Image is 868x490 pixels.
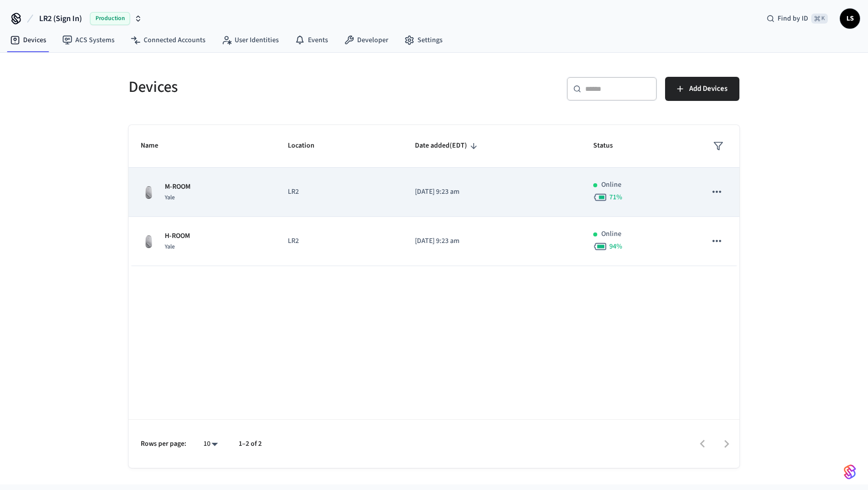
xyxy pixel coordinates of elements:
[778,14,808,24] span: Find by ID
[123,31,213,49] a: Connected Accounts
[54,31,123,49] a: ACS Systems
[165,182,190,192] p: M-ROOM
[840,9,860,29] button: LS
[841,10,859,28] span: LS
[39,13,82,25] span: LR2 (Sign In)
[593,138,626,154] span: Status
[844,464,856,480] img: SeamLogoGradient.69752ec5.svg
[213,31,287,49] a: User Identities
[609,241,622,252] span: 94 %
[165,193,175,202] span: Yale
[609,192,622,202] span: 71 %
[141,233,157,250] img: August Wifi Smart Lock 3rd Gen, Silver, Front
[288,138,328,154] span: Location
[288,187,391,197] p: LR2
[165,242,175,251] span: Yale
[396,31,451,49] a: Settings
[198,437,223,451] div: 10
[601,180,621,190] p: Online
[141,184,157,200] img: August Wifi Smart Lock 3rd Gen, Silver, Front
[415,236,569,247] p: [DATE] 9:23 am
[601,229,621,239] p: Online
[336,31,396,49] a: Developer
[689,82,727,95] span: Add Devices
[239,439,262,449] p: 1–2 of 2
[141,439,186,449] p: Rows per page:
[129,77,428,97] h5: Devices
[415,138,480,154] span: Date added(EDT)
[90,12,130,25] span: Production
[141,138,171,154] span: Name
[758,10,836,28] div: Find by ID⌘ K
[165,231,190,241] p: H-ROOM
[288,236,391,247] p: LR2
[811,14,828,24] span: ⌘ K
[287,31,336,49] a: Events
[2,31,54,49] a: Devices
[665,77,739,101] button: Add Devices
[415,187,569,197] p: [DATE] 9:23 am
[129,125,739,266] table: sticky table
